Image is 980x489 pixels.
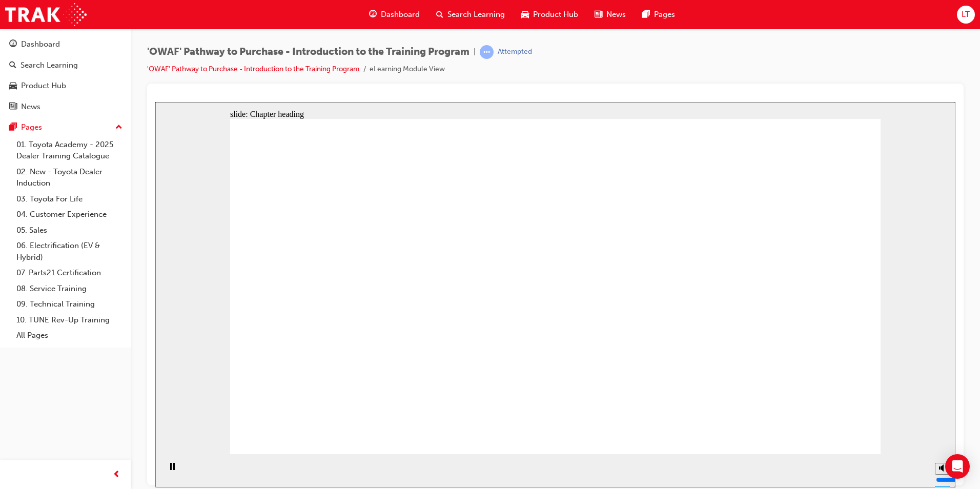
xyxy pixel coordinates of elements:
[962,9,970,21] span: LT
[361,4,428,25] a: guage-iconDashboard
[4,97,127,116] a: News
[21,80,66,92] div: Product Hub
[12,296,127,312] a: 09. Technical Training
[4,56,127,75] a: Search Learning
[9,40,17,49] span: guage-icon
[4,118,127,137] button: Pages
[642,8,650,21] span: pages-icon
[5,360,23,378] button: Pause (Ctrl+Alt+P)
[12,281,127,297] a: 08. Service Training
[428,4,513,25] a: search-iconSearch Learning
[12,238,127,265] a: 06. Electrification (EV & Hybrid)
[147,46,469,58] span: 'OWAF' Pathway to Purchase - Introduction to the Training Program
[606,9,626,21] span: News
[5,352,23,385] div: playback controls
[9,103,17,112] span: news-icon
[115,121,122,134] span: up-icon
[654,9,675,21] span: Pages
[370,64,445,75] li: eLearning Module View
[12,222,127,238] a: 05. Sales
[4,35,127,54] a: Dashboard
[12,164,127,191] a: 02. New - Toyota Dealer Induction
[4,76,127,95] a: Product Hub
[586,4,634,25] a: news-iconNews
[513,4,586,25] a: car-iconProduct Hub
[381,9,420,21] span: Dashboard
[957,6,975,24] button: LT
[945,454,970,479] div: Open Intercom Messenger
[12,265,127,281] a: 07. Parts21 Certification
[9,61,16,70] span: search-icon
[774,352,795,385] div: misc controls
[21,121,42,133] div: Pages
[634,4,683,25] a: pages-iconPages
[5,3,87,26] img: Trak
[781,374,847,382] input: volume
[521,8,529,21] span: car-icon
[21,59,78,71] div: Search Learning
[12,191,127,207] a: 03. Toyota For Life
[12,328,127,343] a: All Pages
[595,8,602,21] span: news-icon
[9,81,17,91] span: car-icon
[113,468,120,481] span: prev-icon
[147,65,359,73] a: 'OWAF' Pathway to Purchase - Introduction to the Training Program
[21,38,60,50] div: Dashboard
[447,9,505,21] span: Search Learning
[436,8,443,21] span: search-icon
[533,9,578,21] span: Product Hub
[474,46,476,58] span: |
[12,207,127,222] a: 04. Customer Experience
[498,47,532,57] div: Attempted
[369,8,377,21] span: guage-icon
[12,137,127,164] a: 01. Toyota Academy - 2025 Dealer Training Catalogue
[480,45,494,59] span: learningRecordVerb_ATTEMPT-icon
[4,33,127,118] button: DashboardSearch LearningProduct HubNews
[12,312,127,328] a: 10. TUNE Rev-Up Training
[21,101,40,113] div: News
[780,361,796,373] button: Mute (Ctrl+Alt+M)
[9,123,17,132] span: pages-icon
